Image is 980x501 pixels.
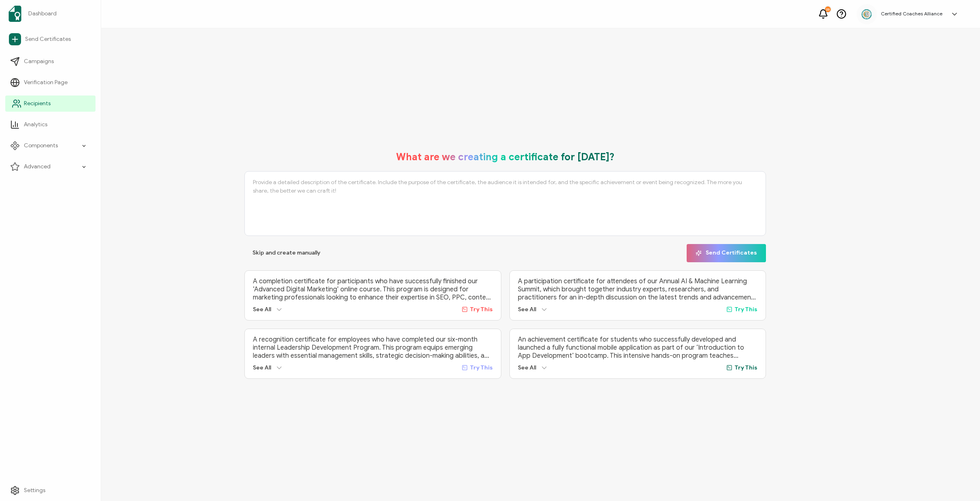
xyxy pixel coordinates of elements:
span: Try This [470,306,493,313]
span: Analytics [24,121,47,129]
span: Components [24,142,58,150]
span: Verification Page [24,79,68,87]
button: Send Certificates [687,244,766,262]
span: Settings [24,486,45,495]
p: An achievement certificate for students who successfully developed and launched a fully functiona... [518,335,757,360]
span: Skip and create manually [252,250,320,256]
span: Advanced [24,163,51,171]
span: See All [253,306,271,313]
span: Try This [734,364,757,371]
a: Campaigns [5,53,95,70]
img: 2aa27aa7-df99-43f9-bc54-4d90c804c2bd.png [861,8,873,20]
div: 23 [825,6,831,12]
h1: What are we creating a certificate for [DATE]? [396,151,615,163]
img: sertifier-logomark-colored.svg [8,6,21,22]
span: Recipients [24,100,51,108]
span: Try This [734,306,757,313]
span: Send Certificates [25,35,71,43]
span: See All [518,306,536,313]
button: Skip and create manually [244,244,329,262]
a: Analytics [5,117,95,133]
span: Campaigns [24,57,54,66]
p: A participation certificate for attendees of our Annual AI & Machine Learning Summit, which broug... [518,277,757,301]
a: Dashboard [5,2,95,25]
span: See All [253,364,271,371]
a: Send Certificates [5,30,95,49]
p: A recognition certificate for employees who have completed our six-month internal Leadership Deve... [253,335,492,360]
span: See All [518,364,536,371]
span: Try This [470,364,493,371]
h5: Certified Coaches Alliance [881,11,942,17]
a: Verification Page [5,74,95,91]
p: A completion certificate for participants who have successfully finished our ‘Advanced Digital Ma... [253,277,492,301]
span: Dashboard [28,10,57,18]
span: Send Certificates [696,250,757,256]
a: Settings [5,482,95,499]
a: Recipients [5,96,95,112]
